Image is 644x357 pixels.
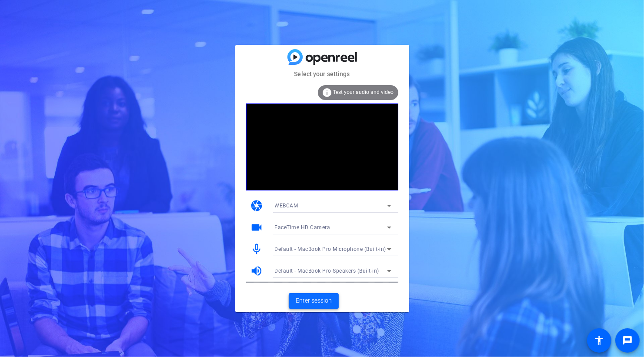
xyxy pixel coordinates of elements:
[250,243,264,256] mat-icon: mic_none
[594,335,604,346] mat-icon: accessibility
[296,296,332,305] span: Enter session
[287,49,357,64] img: blue-gradient.svg
[334,89,394,95] span: Test your audio and video
[250,199,264,212] mat-icon: camera
[275,224,330,230] span: FaceTime HD Camera
[275,203,298,209] span: WEBCAM
[235,69,409,79] mat-card-subtitle: Select your settings
[289,293,339,309] button: Enter session
[322,87,333,98] mat-icon: info
[275,268,380,274] span: Default - MacBook Pro Speakers (Built-in)
[275,246,387,252] span: Default - MacBook Pro Microphone (Built-in)
[250,264,264,277] mat-icon: volume_up
[622,335,633,346] mat-icon: message
[250,221,264,234] mat-icon: videocam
